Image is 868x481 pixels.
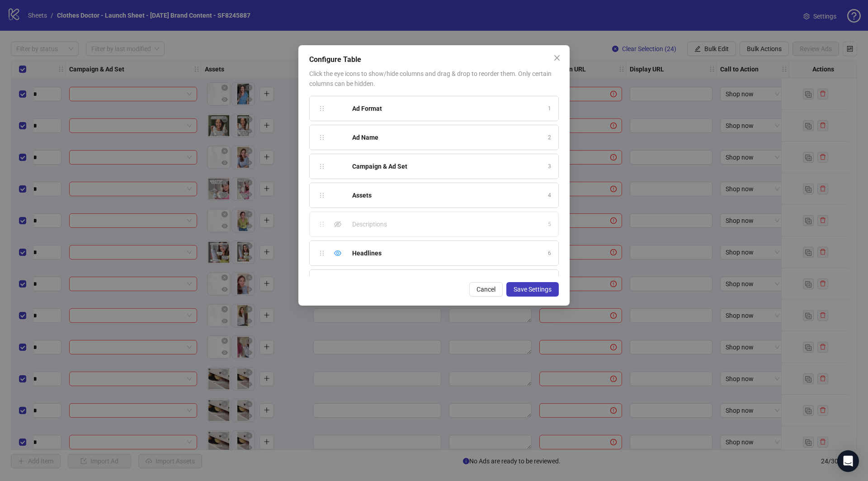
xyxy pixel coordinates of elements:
[319,105,325,112] span: holder
[319,134,325,141] span: holder
[319,221,325,227] span: holder
[476,286,495,293] span: Cancel
[550,51,564,65] button: Close
[319,163,325,170] span: holder
[334,250,341,257] span: eye
[352,163,407,170] strong: Campaign & Ad Set
[548,162,551,171] span: 3
[553,54,561,61] span: close
[334,221,341,228] span: eye-invisible
[506,282,559,297] button: Save Settings
[309,54,559,65] div: Configure Table
[319,192,325,198] span: holder
[469,282,503,297] button: Cancel
[332,248,343,259] div: Hide column
[352,192,372,199] strong: Assets
[548,220,551,229] span: 5
[352,105,382,112] strong: Ad Format
[837,450,859,472] div: Open Intercom Messenger
[332,219,343,230] div: Show column
[352,219,387,229] span: Descriptions
[548,133,551,142] span: 2
[548,249,551,258] span: 6
[352,134,378,141] strong: Ad Name
[548,191,551,200] span: 4
[514,286,552,293] span: Save Settings
[309,70,552,87] span: Click the eye icons to show/hide columns and drag & drop to reorder them. Only certain columns ca...
[548,104,551,113] span: 1
[319,250,325,256] span: holder
[352,250,382,257] strong: Headlines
